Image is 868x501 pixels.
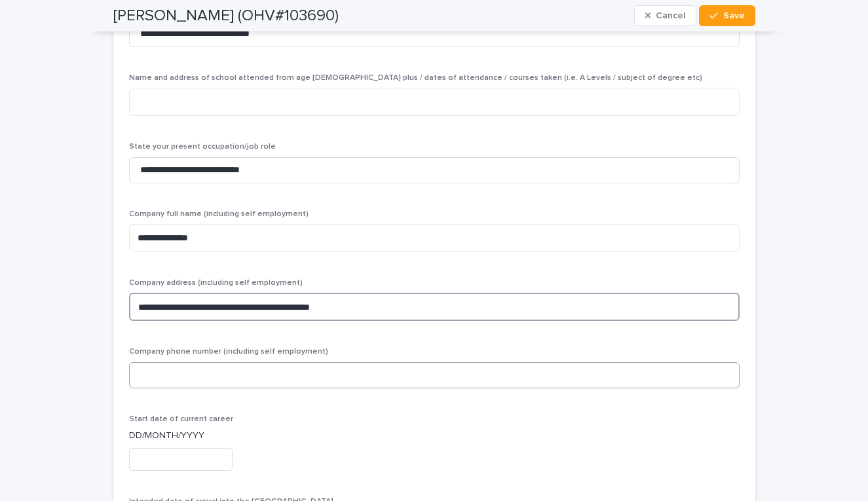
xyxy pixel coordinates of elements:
[656,11,685,20] span: Cancel
[129,429,740,443] p: DD/MONTH/YYYY
[129,74,702,82] span: Name and address of school attended from age [DEMOGRAPHIC_DATA] plus / dates of attendance / cour...
[113,7,339,26] h2: [PERSON_NAME] (OHV#103690)
[129,348,328,356] span: Company phone number (including self employment)
[129,210,309,218] span: Company full name (including self employment)
[129,415,233,423] span: Start date of current career
[129,143,276,151] span: State your present occupation/job role
[699,5,755,26] button: Save
[634,5,697,26] button: Cancel
[723,11,745,20] span: Save
[129,279,303,287] span: Company address (including self employment)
